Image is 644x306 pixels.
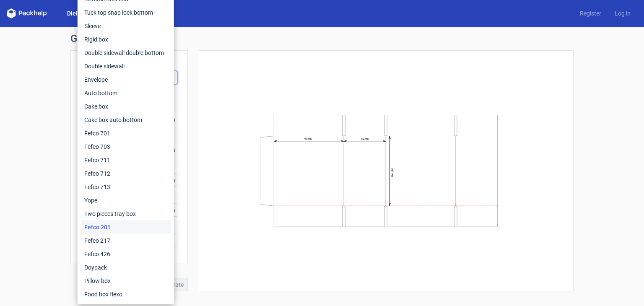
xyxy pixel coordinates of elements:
[81,33,171,46] div: Rigid box
[81,220,171,234] div: Fefco 201
[81,6,171,19] div: Tuck top snap lock bottom
[81,60,171,73] div: Double sidewall
[81,234,171,247] div: Fefco 217
[81,274,171,288] div: Pillow box
[81,19,171,33] div: Sleeve
[81,113,171,127] div: Cake box auto bottom
[81,207,171,220] div: Two pieces tray box
[81,180,171,194] div: Fefco 713
[361,137,369,141] text: Depth
[81,46,171,60] div: Double sidewall double bottom
[81,194,171,207] div: Yope
[60,9,96,18] a: Dielines
[81,100,171,113] div: Cake box
[81,73,171,86] div: Envelope
[81,86,171,100] div: Auto bottom
[81,167,171,180] div: Fefco 712
[81,247,171,261] div: Fefco 426
[81,288,171,301] div: Food box flexo
[81,153,171,167] div: Fefco 711
[81,127,171,140] div: Fefco 701
[81,140,171,153] div: Fefco 703
[304,137,312,141] text: Width
[608,9,637,18] a: Log in
[70,34,574,44] h1: Generate new dieline
[573,9,608,18] a: Register
[81,261,171,274] div: Doypack
[391,168,394,177] text: Height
